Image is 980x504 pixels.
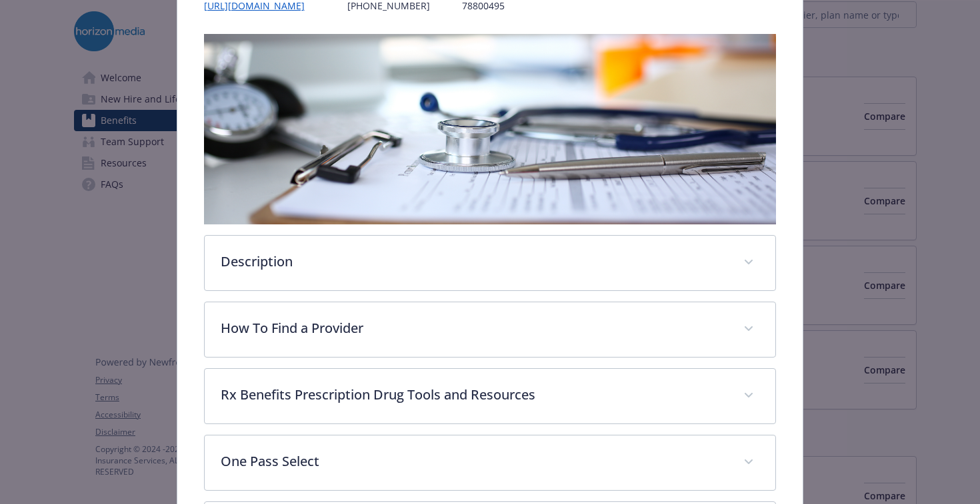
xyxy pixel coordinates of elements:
[205,236,776,290] div: Description
[205,435,776,490] div: One Pass Select
[221,451,728,471] p: One Pass Select
[205,302,776,357] div: How To Find a Provider
[221,252,728,272] p: Description
[221,318,728,338] p: How To Find a Provider
[204,34,777,224] img: banner
[221,385,728,405] p: Rx Benefits Prescription Drug Tools and Resources
[205,369,776,423] div: Rx Benefits Prescription Drug Tools and Resources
